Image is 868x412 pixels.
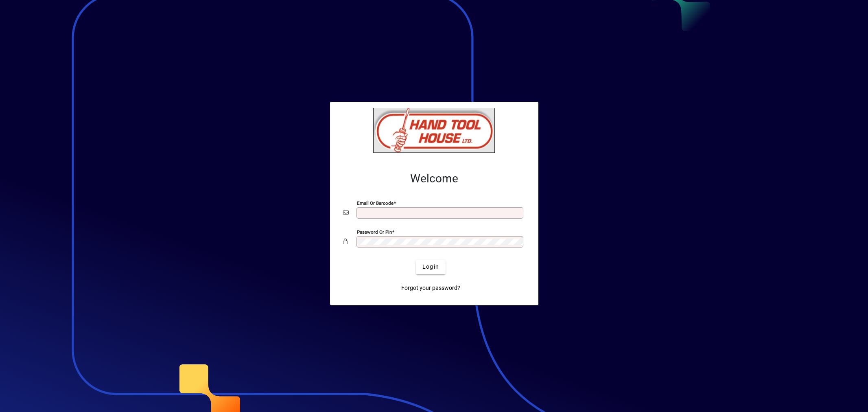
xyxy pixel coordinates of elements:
button: Login [416,260,446,274]
a: Forgot your password? [398,281,464,296]
span: Forgot your password? [401,284,460,292]
mat-label: Email or Barcode [357,200,394,206]
span: Login [422,263,439,271]
mat-label: Password or Pin [357,229,392,234]
h2: Welcome [343,172,525,186]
